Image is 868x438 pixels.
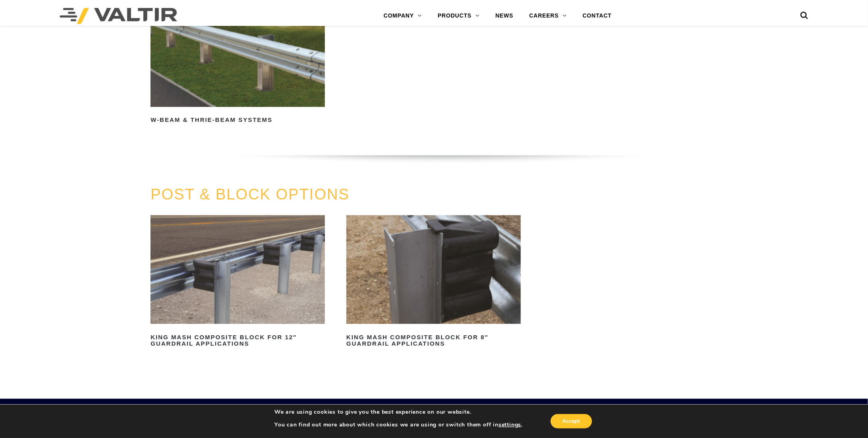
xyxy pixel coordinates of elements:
[151,114,325,127] h2: W-Beam & Thrie-Beam Systems
[521,8,575,24] a: CAREERS
[575,8,620,24] a: CONTACT
[151,186,350,203] a: POST & BLOCK OPTIONS
[274,421,523,428] p: You can find out more about which cookies we are using or switch them off in .
[499,421,521,428] button: settings
[60,8,177,24] img: Valtir
[346,331,521,350] h2: King MASH Composite Block for 8″ Guardrail Applications
[274,409,523,416] p: We are using cookies to give you the best experience on our website.
[487,8,521,24] a: NEWS
[151,331,325,350] h2: King MASH Composite Block for 12″ Guardrail Applications
[346,215,521,351] a: King MASH Composite Block for 8″ Guardrail Applications
[151,215,325,351] a: King MASH Composite Block for 12″ Guardrail Applications
[551,414,592,428] button: Accept
[430,8,487,24] a: PRODUCTS
[376,8,430,24] a: COMPANY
